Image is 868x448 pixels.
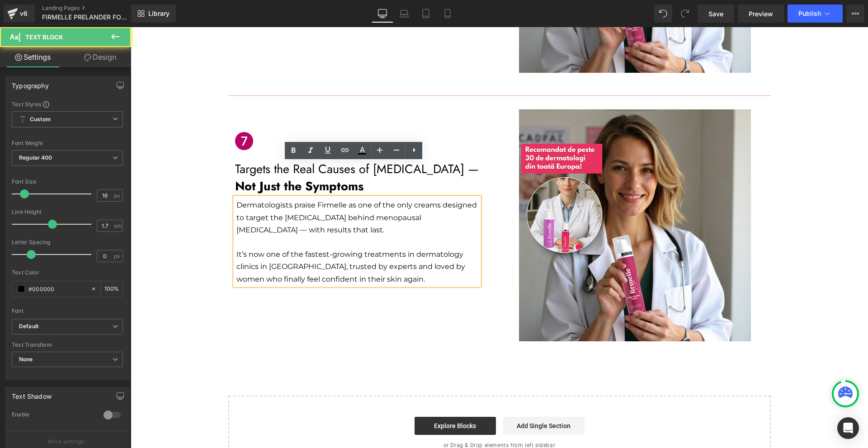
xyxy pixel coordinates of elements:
span: Save [708,9,723,19]
a: Tablet [415,5,437,23]
div: Letter Spacing [12,239,123,245]
b: Custom [30,116,51,123]
a: Mobile [437,5,458,23]
span: Text Block [25,33,63,41]
p: It’s now one of the fastest-growing treatments in dermatology clinics in [GEOGRAPHIC_DATA], trust... [106,221,349,258]
input: Color [28,284,86,294]
div: Text Styles [12,100,123,108]
a: New Library [131,5,176,23]
div: Typography [12,77,49,90]
div: Text Color [12,269,123,276]
button: Publish [788,5,843,23]
div: % [101,281,123,297]
b: Regular 400 [19,154,52,161]
p: Targets the Real Causes of [MEDICAL_DATA] — [104,133,362,168]
a: Explore Blocks [284,390,365,408]
span: Publish [798,10,821,17]
div: Text Transform [12,342,123,348]
i: Default [19,323,38,330]
b: None [19,356,33,363]
strong: Not Just the Symptoms [104,150,233,168]
button: Redo [676,5,694,23]
div: Font Weight [12,140,123,146]
div: Font [12,308,123,314]
a: Laptop [393,5,415,23]
div: Text Shadow [12,387,52,400]
a: Design [67,47,133,67]
a: Desktop [372,5,393,23]
a: Add Single Section [373,390,454,408]
a: Preview [738,5,784,23]
div: Open Intercom Messenger [837,417,859,439]
a: Landing Pages [42,5,146,12]
span: FIRMELLE PRELANDER FOR HORMONAL THIGHS [42,14,129,21]
span: Library [148,9,170,18]
a: v6 [4,5,35,23]
span: px [114,193,122,198]
button: More [846,5,864,23]
span: Preview [749,9,773,19]
span: px [114,253,122,259]
p: Dermatologists praise Firmelle as one of the only creams designed to target the [MEDICAL_DATA] be... [106,172,349,209]
p: or Drag & Drop elements from left sidebar [112,415,626,421]
div: Line Height [12,209,123,215]
div: Font Size [12,179,123,185]
div: v6 [18,8,29,19]
div: Enable [12,411,94,420]
p: More settings [48,438,84,446]
button: Undo [654,5,672,23]
span: em [114,223,122,229]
